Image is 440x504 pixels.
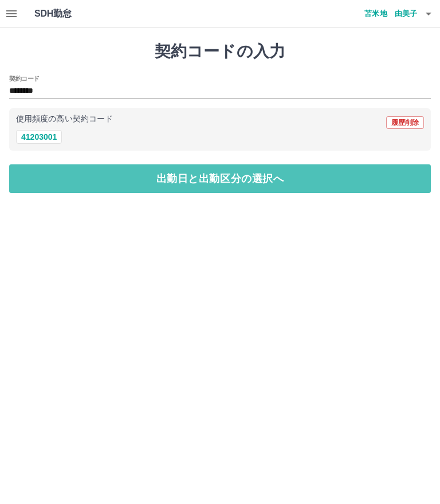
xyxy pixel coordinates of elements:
[9,74,40,83] h2: 契約コード
[386,116,424,129] button: 履歴削除
[16,115,113,123] p: 使用頻度の高い契約コード
[9,42,431,61] h1: 契約コードの入力
[9,164,431,193] button: 出勤日と出勤区分の選択へ
[16,130,62,144] button: 41203001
